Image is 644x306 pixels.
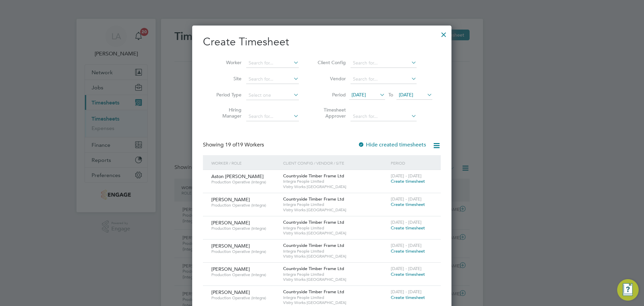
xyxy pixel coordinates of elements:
[283,225,387,231] span: Integra People Limited
[211,266,250,272] span: [PERSON_NAME]
[283,184,387,189] span: Vistry Works [GEOGRAPHIC_DATA]
[316,76,346,82] label: Vendor
[211,220,250,226] span: [PERSON_NAME]
[351,75,417,84] input: Search for...
[283,277,387,282] span: Vistry Works [GEOGRAPHIC_DATA]
[225,141,237,148] span: 19 of
[399,92,413,98] span: [DATE]
[283,249,387,254] span: Integra People Limited
[316,107,346,119] label: Timesheet Approver
[391,178,425,184] span: Create timesheet
[391,289,422,295] span: [DATE] - [DATE]
[283,202,387,207] span: Integra People Limited
[617,279,639,301] button: Engage Resource Center
[246,112,299,121] input: Search for...
[211,173,264,179] span: Aston [PERSON_NAME]
[391,173,422,179] span: [DATE] - [DATE]
[283,266,344,271] span: Countryside Timber Frame Ltd
[211,107,241,119] label: Hiring Manager
[391,225,425,231] span: Create timesheet
[391,219,422,225] span: [DATE] - [DATE]
[283,295,387,300] span: Integra People Limited
[386,90,395,99] span: To
[211,289,250,295] span: [PERSON_NAME]
[246,58,299,68] input: Search for...
[391,243,422,248] span: [DATE] - [DATE]
[211,196,250,203] span: [PERSON_NAME]
[246,75,299,84] input: Search for...
[283,272,387,277] span: Integra People Limited
[391,266,422,271] span: [DATE] - [DATE]
[211,249,278,254] span: Production Operative (Integra)
[391,271,425,277] span: Create timesheet
[211,203,278,208] span: Production Operative (Integra)
[283,289,344,295] span: Countryside Timber Frame Ltd
[211,76,241,82] label: Site
[246,91,299,100] input: Select one
[389,155,434,171] div: Period
[211,226,278,231] span: Production Operative (Integra)
[203,141,265,148] div: Showing
[391,202,425,207] span: Create timesheet
[283,230,387,236] span: Vistry Works [GEOGRAPHIC_DATA]
[283,243,344,248] span: Countryside Timber Frame Ltd
[281,155,389,171] div: Client Config / Vendor / Site
[211,243,250,249] span: [PERSON_NAME]
[225,141,264,148] span: 19 Workers
[283,254,387,259] span: Vistry Works [GEOGRAPHIC_DATA]
[351,112,417,121] input: Search for...
[203,35,441,49] h2: Create Timesheet
[351,58,417,68] input: Search for...
[316,59,346,65] label: Client Config
[358,141,426,148] label: Hide created timesheets
[211,295,278,301] span: Production Operative (Integra)
[352,92,366,98] span: [DATE]
[391,196,422,202] span: [DATE] - [DATE]
[283,196,344,202] span: Countryside Timber Frame Ltd
[211,272,278,277] span: Production Operative (Integra)
[210,155,281,171] div: Worker / Role
[283,207,387,213] span: Vistry Works [GEOGRAPHIC_DATA]
[316,92,346,98] label: Period
[211,59,241,65] label: Worker
[283,300,387,305] span: Vistry Works [GEOGRAPHIC_DATA]
[211,92,241,98] label: Period Type
[391,248,425,254] span: Create timesheet
[283,173,344,179] span: Countryside Timber Frame Ltd
[391,295,425,300] span: Create timesheet
[211,179,278,185] span: Production Operative (Integra)
[283,179,387,184] span: Integra People Limited
[283,219,344,225] span: Countryside Timber Frame Ltd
